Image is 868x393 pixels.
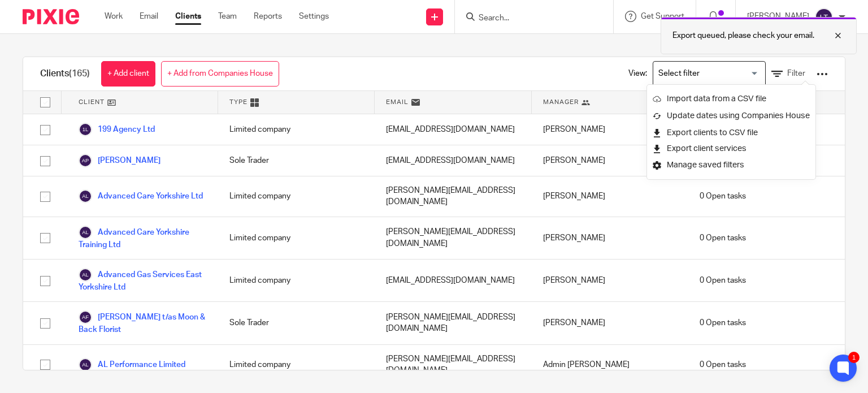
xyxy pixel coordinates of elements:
[79,268,207,293] a: Advanced Gas Services East Yorkshire Ltd
[175,11,201,22] a: Clients
[79,123,155,136] a: 199 Agency Ltd
[532,345,688,385] div: Admin [PERSON_NAME]
[532,114,688,145] div: [PERSON_NAME]
[848,352,860,363] div: 1
[79,189,92,203] img: svg%3E
[532,302,688,344] div: [PERSON_NAME]
[79,97,105,107] span: Client
[653,61,766,87] div: Search for option
[653,90,810,107] a: Import data from a CSV file
[375,345,531,385] div: [PERSON_NAME][EMAIL_ADDRESS][DOMAIN_NAME]
[40,68,90,80] h1: Clients
[218,260,375,301] div: Limited company
[218,217,375,259] div: Limited company
[375,114,531,145] div: [EMAIL_ADDRESS][DOMAIN_NAME]
[653,107,810,124] a: Update dates using Companies House
[254,11,282,22] a: Reports
[375,176,531,217] div: [PERSON_NAME][EMAIL_ADDRESS][DOMAIN_NAME]
[79,310,92,324] img: svg%3E
[79,189,203,203] a: Advanced Care Yorkshire Ltd
[787,70,805,77] span: Filter
[700,359,746,370] span: 0 Open tasks
[218,145,375,176] div: Sole Trader
[299,11,329,22] a: Settings
[375,260,531,301] div: [EMAIL_ADDRESS][DOMAIN_NAME]
[375,217,531,259] div: [PERSON_NAME][EMAIL_ADDRESS][DOMAIN_NAME]
[815,8,833,26] img: svg%3E
[69,69,90,78] span: (165)
[218,302,375,344] div: Sole Trader
[140,11,158,22] a: Email
[79,226,92,239] img: svg%3E
[700,275,746,286] span: 0 Open tasks
[218,114,375,145] div: Limited company
[375,145,531,176] div: [EMAIL_ADDRESS][DOMAIN_NAME]
[375,302,531,344] div: [PERSON_NAME][EMAIL_ADDRESS][DOMAIN_NAME]
[532,145,688,176] div: [PERSON_NAME]
[79,154,160,167] a: [PERSON_NAME]
[79,358,185,372] a: AL Performance Limited
[79,154,92,167] img: svg%3E
[532,260,688,301] div: [PERSON_NAME]
[672,30,814,41] p: Export queued, please check your email.
[79,268,92,282] img: svg%3E
[161,61,279,87] a: + Add from Companies House
[79,226,207,251] a: Advanced Care Yorkshire Training Ltd
[611,57,828,90] div: View:
[218,345,375,385] div: Limited company
[653,157,810,174] a: Manage saved filters
[543,97,579,107] span: Manager
[34,92,56,113] input: Select all
[532,217,688,259] div: [PERSON_NAME]
[218,11,237,22] a: Team
[101,61,155,87] a: + Add client
[229,97,248,107] span: Type
[654,64,759,84] input: Search for option
[105,11,123,22] a: Work
[700,317,746,329] span: 0 Open tasks
[79,358,92,372] img: svg%3E
[700,232,746,244] span: 0 Open tasks
[23,9,79,24] img: Pixie
[79,310,207,335] a: [PERSON_NAME] t/as Moon & Back Florist
[218,176,375,217] div: Limited company
[386,97,409,107] span: Email
[653,124,810,141] a: Export clients to CSV file
[79,123,92,136] img: svg%3E
[700,191,746,202] span: 0 Open tasks
[653,141,747,157] button: Export client services
[532,176,688,217] div: [PERSON_NAME]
